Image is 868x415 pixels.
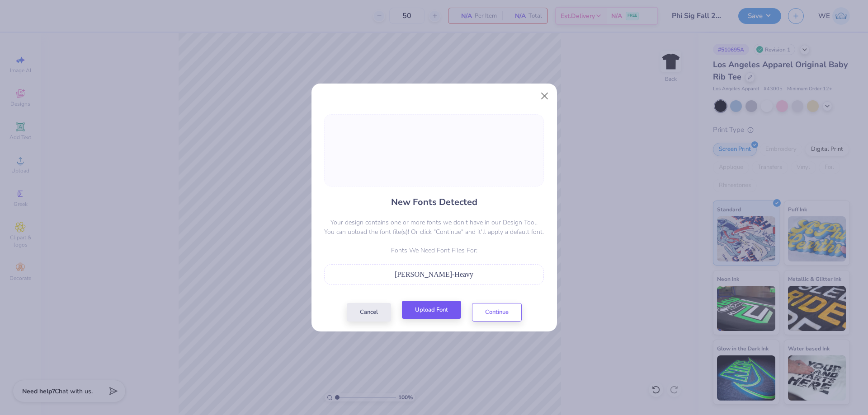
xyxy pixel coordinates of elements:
button: Close [536,88,553,105]
p: Fonts We Need Font Files For: [324,246,544,255]
h4: New Fonts Detected [391,196,477,209]
p: Your design contains one or more fonts we don't have in our Design Tool. You can upload the font ... [324,218,544,237]
button: Continue [472,303,522,322]
button: Upload Font [402,301,461,319]
button: Cancel [347,303,391,322]
span: [PERSON_NAME]-Heavy [395,270,473,278]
